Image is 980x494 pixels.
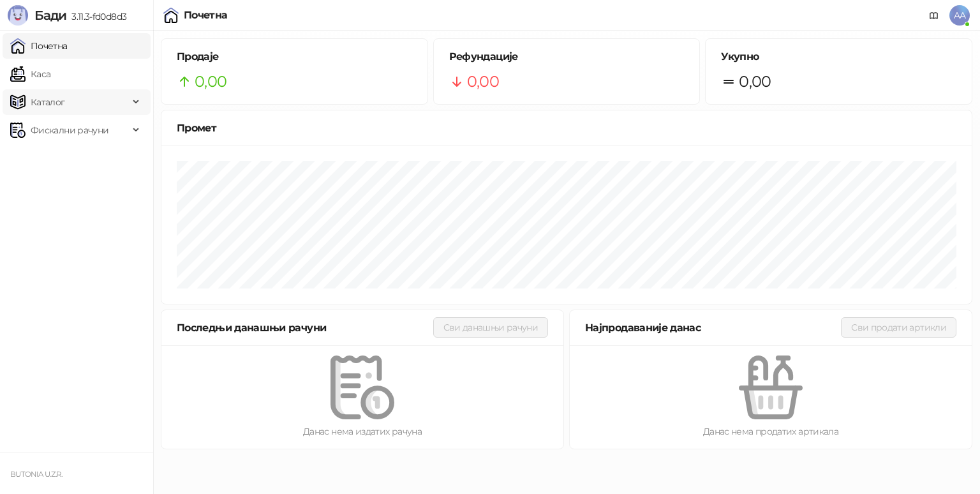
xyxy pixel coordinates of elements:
div: Промет [177,120,956,136]
a: Документација [924,5,944,26]
div: Последњи данашњи рачуни [177,320,433,336]
span: 0,00 [467,70,499,94]
div: Најпродаваније данас [585,320,841,336]
span: 0,00 [739,70,771,94]
span: Каталог [31,89,65,115]
div: Почетна [184,10,228,20]
span: Бади [34,8,66,23]
button: Сви продати артикли [841,317,956,338]
button: Сви данашњи рачуни [433,317,548,338]
h5: Рефундације [449,49,685,64]
a: Почетна [10,33,68,59]
a: Каса [10,61,50,87]
h5: Укупно [721,49,956,64]
small: BUTONIA U.Z.R. [10,470,62,479]
span: AA [949,5,970,26]
div: Данас нема продатих артикала [590,424,951,438]
h5: Продаје [177,49,412,64]
span: 0,00 [195,70,226,94]
div: Данас нема издатих рачуна [182,424,543,438]
span: 3.11.3-fd0d8d3 [66,11,126,22]
span: Фискални рачуни [31,117,108,143]
img: Logo [8,5,28,26]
